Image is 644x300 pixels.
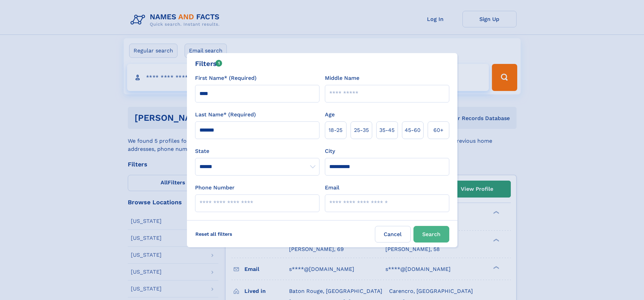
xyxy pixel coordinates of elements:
span: 18‑25 [329,126,342,134]
label: Cancel [375,226,411,243]
label: Reset all filters [191,226,237,242]
span: 25‑35 [354,126,369,134]
span: 60+ [433,126,444,134]
button: Search [413,226,449,243]
label: State [195,147,319,155]
label: First Name* (Required) [195,74,257,82]
label: Email [325,184,339,192]
label: City [325,147,335,155]
div: Filters [195,59,222,69]
label: Age [325,111,335,119]
span: 45‑60 [405,126,421,134]
label: Middle Name [325,74,359,82]
label: Phone Number [195,184,235,192]
span: 35‑45 [379,126,395,134]
label: Last Name* (Required) [195,111,256,119]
